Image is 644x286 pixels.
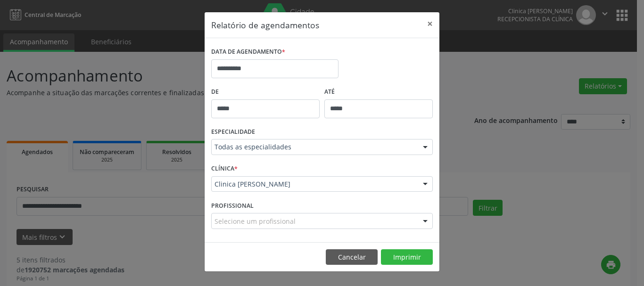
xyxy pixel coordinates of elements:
button: Cancelar [326,249,378,265]
label: ESPECIALIDADE [211,125,255,139]
label: DATA DE AGENDAMENTO [211,45,285,59]
span: Selecione um profissional [215,216,296,226]
h5: Relatório de agendamentos [211,19,319,31]
label: PROFISSIONAL [211,198,254,213]
span: Todas as especialidades [215,142,413,152]
button: Imprimir [381,249,433,265]
label: De [211,85,320,99]
button: Close [421,12,439,35]
label: ATÉ [324,85,433,99]
span: Clinica [PERSON_NAME] [215,180,413,189]
label: CLÍNICA [211,162,238,176]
